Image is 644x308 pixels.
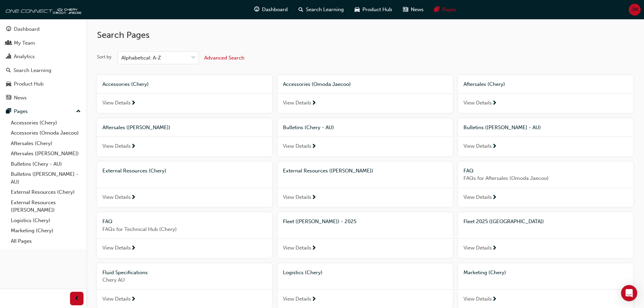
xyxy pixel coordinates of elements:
span: View Details [283,295,311,303]
span: News [411,6,424,14]
a: Marketing (Chery) [8,226,84,236]
span: news-icon [6,95,11,101]
a: Aftersales ([PERSON_NAME]) [8,148,84,159]
div: News [14,94,27,102]
a: Aftersales (Chery)View Details [458,75,633,113]
div: Search Learning [14,67,51,74]
div: Open Intercom Messenger [621,285,637,301]
span: next-icon [131,245,136,252]
div: Pages [14,108,28,115]
a: news-iconNews [398,3,429,17]
button: DashboardMy TeamAnalyticsSearch LearningProduct HubNews [3,22,84,105]
span: View Details [463,295,492,303]
span: Aftersales (Chery) [463,81,505,87]
span: Pages [442,6,456,14]
span: next-icon [492,297,497,303]
button: JM [629,4,641,16]
span: View Details [102,142,131,150]
a: FAQFAQs for Technical Hub (Chery)View Details [97,212,272,258]
a: News [3,92,84,104]
a: search-iconSearch Learning [293,3,349,17]
a: Aftersales ([PERSON_NAME])View Details [97,118,272,156]
span: Fluid Specifications [102,269,148,276]
a: Accessories (Omoda Jaecoo)View Details [278,75,453,113]
span: View Details [102,244,131,252]
span: next-icon [311,245,316,252]
span: car-icon [355,5,360,14]
span: next-icon [311,100,316,106]
div: Alphabetical: A-Z [121,54,161,62]
div: Dashboard [14,25,40,33]
span: next-icon [131,195,136,201]
a: Search Learning [3,64,84,77]
a: Accessories (Chery) [8,118,84,128]
a: External Resources (Chery) [8,187,84,197]
span: View Details [283,99,311,107]
span: FAQ [463,168,474,174]
span: next-icon [311,144,316,150]
a: Product Hub [3,78,84,90]
span: guage-icon [6,26,11,32]
span: JM [631,6,638,14]
a: All Pages [8,236,84,246]
span: chart-icon [6,54,11,60]
a: Fleet ([PERSON_NAME]) - 2025View Details [278,212,453,258]
a: Bulletins ([PERSON_NAME] - AU) [8,169,84,187]
span: Bulletins (Chery - AU) [283,124,334,131]
button: Advanced Search [204,51,244,64]
a: My Team [3,37,84,49]
span: down-icon [191,53,196,62]
span: Advanced Search [204,55,244,61]
a: Aftersales (Chery) [8,138,84,149]
div: My Team [14,39,35,47]
a: External Resources ([PERSON_NAME])View Details [278,162,453,207]
span: guage-icon [254,5,259,14]
a: External Resources (Chery)View Details [97,162,272,207]
span: Chery AU [102,276,267,284]
span: pages-icon [434,5,439,14]
div: Sort by [97,54,112,61]
a: guage-iconDashboard [249,3,293,17]
span: Dashboard [262,6,288,14]
span: Bulletins ([PERSON_NAME] - AU) [463,124,541,131]
span: View Details [463,193,492,201]
span: View Details [283,142,311,150]
span: next-icon [311,195,316,201]
a: Accessories (Omoda Jaecoo) [8,128,84,138]
span: FAQs for Aftersales (Omoda Jaecoo) [463,174,628,182]
span: View Details [463,99,492,107]
button: Pages [3,105,84,118]
a: External Resources ([PERSON_NAME]) [8,197,84,215]
a: car-iconProduct Hub [349,3,398,17]
a: FAQFAQs for Aftersales (Omoda Jaecoo)View Details [458,162,633,207]
a: oneconnect [3,3,81,16]
span: Product Hub [362,6,392,14]
span: External Resources (Chery) [102,168,166,174]
span: View Details [463,142,492,150]
span: next-icon [311,297,316,303]
span: next-icon [492,245,497,252]
span: Logistics (Chery) [283,269,323,276]
span: next-icon [131,297,136,303]
span: news-icon [403,5,408,14]
h2: Search Pages [97,30,633,41]
span: car-icon [6,81,11,87]
span: Search Learning [306,6,344,14]
span: FAQs for Technical Hub (Chery) [102,226,267,233]
a: Dashboard [3,23,84,35]
span: search-icon [299,5,303,14]
a: Fleet 2025 ([GEOGRAPHIC_DATA])View Details [458,212,633,258]
a: pages-iconPages [429,3,461,17]
span: View Details [102,99,131,107]
span: next-icon [131,100,136,106]
span: View Details [102,295,131,303]
a: Accessories (Chery)View Details [97,75,272,113]
span: Aftersales ([PERSON_NAME]) [102,124,170,131]
div: Product Hub [14,80,44,88]
a: Bulletins ([PERSON_NAME] - AU)View Details [458,118,633,156]
span: FAQ [102,218,113,224]
span: people-icon [6,40,11,46]
a: Logistics (Chery) [8,215,84,226]
div: Analytics [14,53,35,61]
